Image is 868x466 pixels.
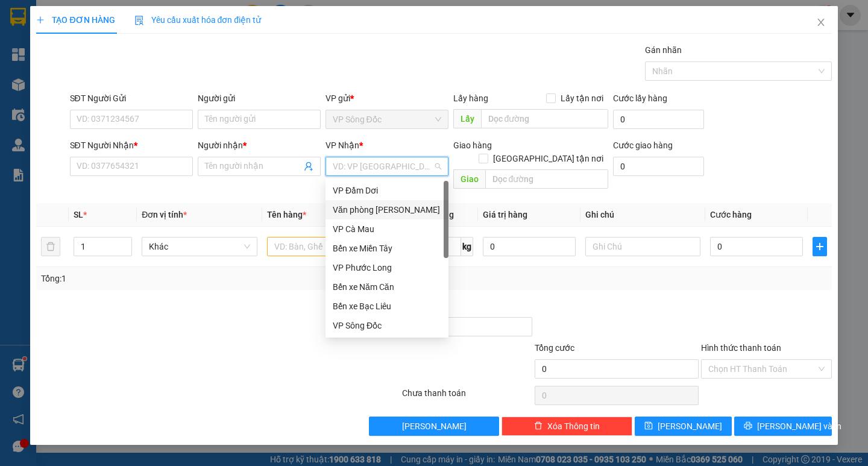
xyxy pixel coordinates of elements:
[481,109,608,128] input: Dọc đường
[325,219,448,239] div: VP Cà Mau
[461,237,473,256] span: kg
[402,420,467,433] span: [PERSON_NAME]
[70,92,193,105] div: SĐT Người Gửi
[734,417,831,436] button: printer[PERSON_NAME] và In
[547,420,600,433] span: Xóa Thông tin
[333,203,441,216] div: Văn phòng [PERSON_NAME]
[134,16,144,25] img: icon
[325,277,448,297] div: Bến xe Năm Căn
[325,239,448,258] div: Bến xe Miền Tây
[333,184,441,197] div: VP Đầm Dơi
[645,45,682,55] label: Gán nhãn
[613,140,673,150] label: Cước giao hàng
[41,237,60,256] button: delete
[453,169,485,189] span: Giao
[813,242,826,251] span: plus
[70,139,193,152] div: SĐT Người Nhận
[534,421,542,431] span: delete
[485,169,608,189] input: Dọc đường
[453,109,481,128] span: Lấy
[613,110,704,129] input: Cước lấy hàng
[267,237,382,256] input: VD: Bàn, Ghế
[453,140,492,150] span: Giao hàng
[488,152,608,165] span: [GEOGRAPHIC_DATA] tận nơi
[744,421,752,431] span: printer
[333,319,441,332] div: VP Sông Đốc
[198,139,321,152] div: Người nhận
[701,343,781,353] label: Hình thức thanh toán
[74,210,83,219] span: SL
[325,297,448,316] div: Bến xe Bạc Liêu
[556,92,608,105] span: Lấy tận nơi
[757,420,841,433] span: [PERSON_NAME] và In
[304,162,313,171] span: user-add
[580,203,705,227] th: Ghi chú
[502,417,632,436] button: deleteXóa Thông tin
[333,300,441,313] div: Bến xe Bạc Liêu
[453,93,488,103] span: Lấy hàng
[333,110,441,128] span: VP Sông Đốc
[401,386,534,408] div: Chưa thanh toán
[325,200,448,219] div: Văn phòng Hồ Chí Minh
[142,210,187,219] span: Đơn vị tính
[804,6,838,40] button: Close
[483,237,576,256] input: 0
[325,140,359,150] span: VP Nhận
[333,261,441,274] div: VP Phước Long
[333,222,441,236] div: VP Cà Mau
[644,421,653,431] span: save
[369,417,500,436] button: [PERSON_NAME]
[325,258,448,277] div: VP Phước Long
[325,181,448,200] div: VP Đầm Dơi
[325,316,448,335] div: VP Sông Đốc
[36,16,45,24] span: plus
[325,92,448,105] div: VP gửi
[267,210,306,219] span: Tên hàng
[585,237,700,256] input: Ghi Chú
[483,210,527,219] span: Giá trị hàng
[710,210,752,219] span: Cước hàng
[41,272,336,285] div: Tổng: 1
[149,238,250,256] span: Khác
[613,157,704,176] input: Cước giao hàng
[198,92,321,105] div: Người gửi
[333,242,441,255] div: Bến xe Miền Tây
[658,420,722,433] span: [PERSON_NAME]
[535,343,574,353] span: Tổng cước
[613,93,667,103] label: Cước lấy hàng
[813,237,827,256] button: plus
[134,15,262,25] span: Yêu cầu xuất hóa đơn điện tử
[36,15,115,25] span: TẠO ĐƠN HÀNG
[816,17,826,27] span: close
[333,280,441,294] div: Bến xe Năm Căn
[635,417,732,436] button: save[PERSON_NAME]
